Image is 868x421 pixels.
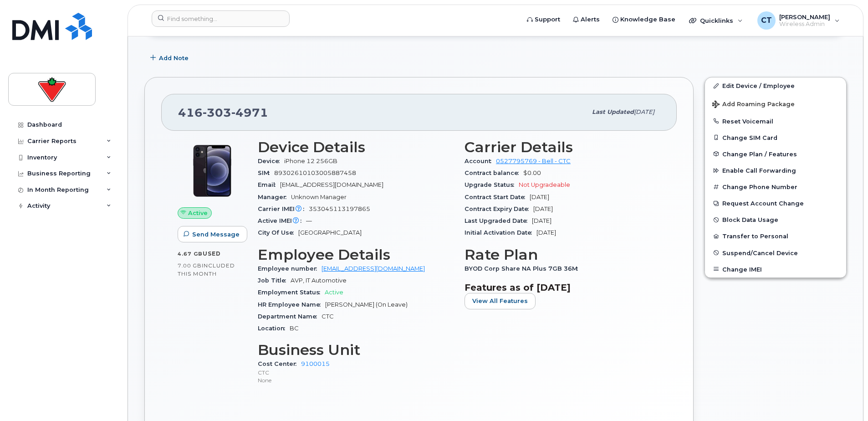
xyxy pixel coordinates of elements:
span: Alerts [581,15,600,24]
button: Add Roaming Package [705,94,846,113]
span: Send Message [192,230,240,239]
span: [DATE] [536,229,556,236]
span: 353045113197865 [309,205,370,212]
span: [DATE] [533,205,553,212]
span: Unknown Manager [291,194,347,200]
div: Chad Tardif [751,11,846,30]
span: HR Employee Name [258,301,325,308]
span: View All Features [472,297,528,305]
span: [PERSON_NAME] [779,13,830,21]
button: Change Plan / Features [705,146,846,162]
span: Knowledge Base [620,15,675,24]
span: iPhone 12 256GB [284,158,337,164]
span: used [203,250,221,257]
a: Knowledge Base [606,10,682,29]
span: Change Plan / Features [722,150,797,157]
a: 0527795769 - Bell - CTC [496,158,571,164]
span: 303 [203,106,231,119]
span: Upgrade Status [465,181,519,188]
span: [DATE] [634,108,654,115]
h3: Device Details [258,139,454,155]
span: Employment Status [258,289,325,296]
span: Contract Expiry Date [465,205,533,212]
button: View All Features [465,293,536,309]
span: Device [258,158,284,164]
span: 416 [178,106,268,119]
h3: Features as of [DATE] [465,282,660,293]
a: Support [521,10,567,29]
div: Quicklinks [683,11,749,30]
span: Last updated [592,108,634,115]
h3: Rate Plan [465,246,660,263]
span: Active [188,209,208,217]
span: BYOD Corp Share NA Plus 7GB 36M [465,265,582,272]
span: AVP, IT Automotive [291,277,347,284]
span: [DATE] [532,217,551,224]
button: Reset Voicemail [705,113,846,129]
button: Suspend/Cancel Device [705,245,846,261]
span: [DATE] [530,194,549,200]
span: BC [290,325,299,332]
span: — [306,217,312,224]
h3: Business Unit [258,342,454,358]
span: Quicklinks [700,17,733,24]
span: [PERSON_NAME] (On Leave) [325,301,408,308]
span: Contract balance [465,169,523,176]
span: 4.67 GB [178,251,203,257]
span: [EMAIL_ADDRESS][DOMAIN_NAME] [280,181,383,188]
span: $0.00 [523,169,541,176]
span: SIM [258,169,274,176]
input: Find something... [152,10,290,27]
span: Suspend/Cancel Device [722,249,798,256]
a: Alerts [567,10,606,29]
span: Initial Activation Date [465,229,536,236]
img: iPhone_12.jpg [185,144,240,198]
span: Manager [258,194,291,200]
span: Account [465,158,496,164]
span: Support [535,15,560,24]
span: Active [325,289,343,296]
span: 89302610103005887458 [274,169,356,176]
span: Add Note [159,54,189,62]
span: 7.00 GB [178,262,202,269]
a: [EMAIL_ADDRESS][DOMAIN_NAME] [322,265,425,272]
button: Request Account Change [705,195,846,211]
span: Department Name [258,313,322,320]
span: CT [761,15,772,26]
button: Transfer to Personal [705,228,846,244]
span: Employee number [258,265,322,272]
a: Edit Device / Employee [705,77,846,94]
span: Enable Call Forwarding [722,167,796,174]
span: Wireless Admin [779,21,830,28]
button: Enable Call Forwarding [705,162,846,179]
a: 9100015 [301,360,330,367]
h3: Carrier Details [465,139,660,155]
p: CTC [258,369,454,376]
span: 4971 [231,106,268,119]
span: Active IMEI [258,217,306,224]
span: Contract Start Date [465,194,530,200]
span: Carrier IMEI [258,205,309,212]
button: Change Phone Number [705,179,846,195]
button: Change SIM Card [705,129,846,146]
span: City Of Use [258,229,298,236]
h3: Employee Details [258,246,454,263]
span: included this month [178,262,235,277]
span: Location [258,325,290,332]
span: [GEOGRAPHIC_DATA] [298,229,362,236]
span: Not Upgradeable [519,181,570,188]
button: Add Note [144,50,196,66]
span: CTC [322,313,334,320]
span: Email [258,181,280,188]
button: Block Data Usage [705,211,846,228]
button: Send Message [178,226,247,242]
span: Add Roaming Package [712,101,795,109]
span: Cost Center [258,360,301,367]
span: Last Upgraded Date [465,217,532,224]
button: Change IMEI [705,261,846,277]
span: Job Title [258,277,291,284]
p: None [258,376,454,384]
